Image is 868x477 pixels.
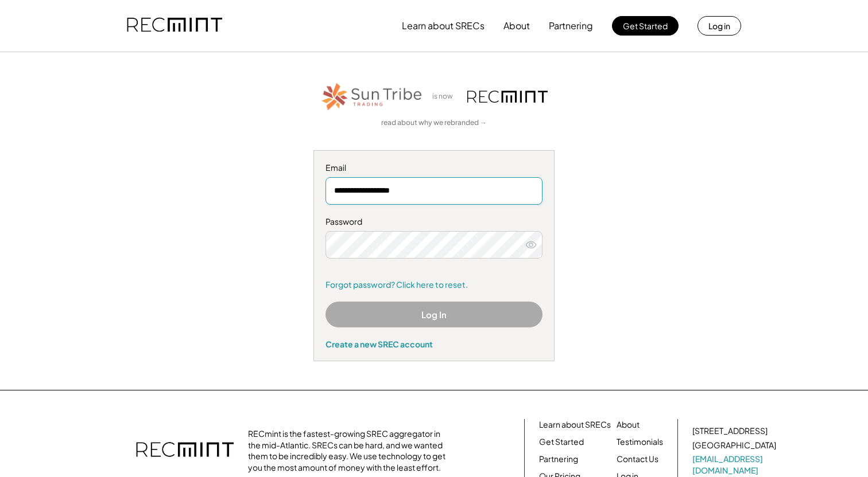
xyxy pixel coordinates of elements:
img: recmint-logotype%403x.png [467,91,548,103]
button: Get Started [612,16,679,36]
button: Log In [325,302,542,327]
button: Learn about SRECs [402,14,485,37]
button: Log in [697,16,741,36]
div: RECmint is the fastest-growing SREC aggregator in the mid-Atlantic. SRECs can be hard, and we wan... [248,428,452,473]
a: [EMAIL_ADDRESS][DOMAIN_NAME] [692,453,778,476]
a: Learn about SRECs [539,419,611,431]
button: About [503,14,530,37]
img: STT_Horizontal_Logo%2B-%2BColor.png [320,81,424,112]
a: read about why we rebranded → [381,118,487,128]
a: Forgot password? Click here to reset. [325,279,542,291]
div: [GEOGRAPHIC_DATA] [692,440,776,451]
div: is now [429,92,462,101]
a: About [617,419,640,431]
a: Get Started [539,436,584,448]
img: recmint-logotype%403x.png [136,431,234,471]
div: Email [325,162,542,174]
div: Create a new SREC account [325,339,542,349]
div: [STREET_ADDRESS] [692,425,768,437]
div: Password [325,216,542,228]
a: Testimonials [617,436,663,448]
a: Contact Us [617,453,658,465]
img: recmint-logotype%403x.png [127,6,222,45]
button: Partnering [549,14,593,37]
a: Partnering [539,453,578,465]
